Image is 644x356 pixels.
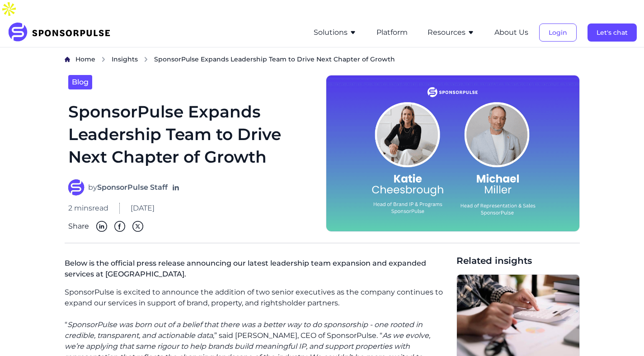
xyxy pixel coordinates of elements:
img: Home [65,56,70,62]
a: Let's chat [588,28,637,37]
button: Resources [428,27,475,38]
img: Linkedin [96,221,107,232]
img: Katie Cheesbrough and Michael Miller Join SponsorPulse to Accelerate Strategic Services [326,75,580,232]
p: Below is the official press release announcing our latest leadership team expansion and expanded ... [65,254,449,287]
span: by [88,182,168,193]
span: Home [75,55,95,63]
i: SponsorPulse was born out of a belief that there was a better way to do sponsorship - one rooted ... [65,320,423,340]
h1: SponsorPulse Expands Leadership Team to Drive Next Chapter of Growth [68,100,315,169]
a: Follow on LinkedIn [171,183,180,192]
button: Solutions [314,27,357,38]
img: SponsorPulse [7,23,117,42]
a: Insights [112,55,138,64]
a: Login [539,28,577,37]
button: About Us [494,27,528,38]
span: 2 mins read [68,203,108,214]
span: Related insights [456,254,580,267]
span: Insights [112,55,138,63]
button: Let's chat [588,23,637,42]
iframe: Chat Widget [599,313,644,356]
img: SponsorPulse Staff [68,179,85,196]
span: [DATE] [131,203,155,214]
a: About Us [494,28,528,37]
a: Platform [376,28,408,37]
strong: SponsorPulse Staff [97,183,168,192]
img: Facebook [114,221,125,232]
img: chevron right [143,56,149,62]
a: Blog [68,75,92,89]
img: chevron right [101,56,106,62]
span: Share [68,221,89,232]
button: Platform [376,27,408,38]
p: SponsorPulse is excited to announce the addition of two senior executives as the company continue... [65,287,449,309]
span: SponsorPulse Expands Leadership Team to Drive Next Chapter of Growth [154,55,395,64]
a: Home [75,55,95,64]
img: Twitter [132,221,143,232]
button: Login [539,23,577,42]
